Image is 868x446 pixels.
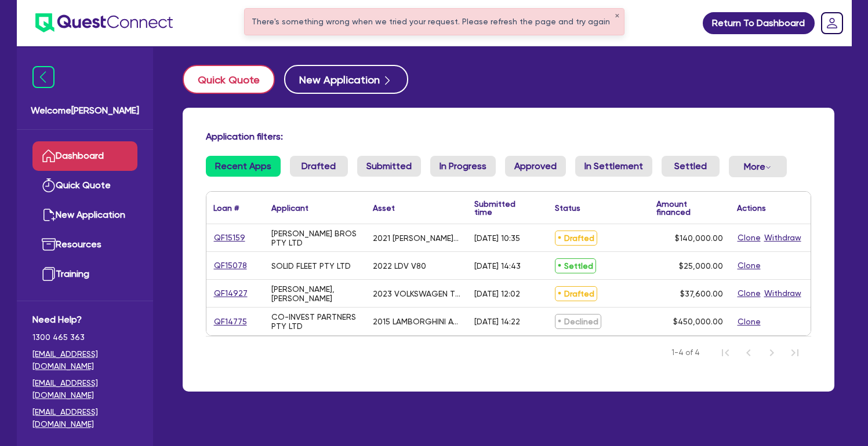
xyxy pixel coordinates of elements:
[474,200,531,216] div: Submitted time
[245,9,624,35] div: There's something wrong when we tried your request. Please refresh the page and try again
[737,287,761,300] button: Clone
[42,237,56,251] img: resources
[32,200,137,230] a: New Application
[817,8,847,38] a: Dropdown toggle
[271,204,308,212] div: Applicant
[737,341,760,364] button: Previous Page
[183,65,275,94] button: Quick Quote
[703,12,815,34] a: Return To Dashboard
[284,65,408,94] button: New Application
[32,171,137,200] a: Quick Quote
[729,156,787,177] button: Dropdown toggle
[42,208,56,222] img: new-application
[373,317,460,326] div: 2015 LAMBORGHINI AVENTADOR
[737,315,761,328] button: Clone
[183,65,284,94] a: Quick Quote
[673,317,723,326] span: $450,000.00
[671,347,700,359] span: 1-4 of 4
[555,286,597,301] span: Drafted
[32,230,137,259] a: Resources
[737,259,761,272] button: Clone
[32,348,137,372] a: [EMAIL_ADDRESS][DOMAIN_NAME]
[31,104,139,118] span: Welcome [PERSON_NAME]
[32,66,55,88] img: icon-menu-close
[615,13,619,19] button: ✕
[213,287,248,300] a: QF14927
[555,314,601,329] span: Declined
[737,231,761,244] button: Clone
[32,313,137,327] span: Need Help?
[714,341,737,364] button: First Page
[474,233,520,243] div: [DATE] 10:35
[373,289,460,298] div: 2023 VOLKSWAGEN TIGUAN
[430,156,496,177] a: In Progress
[271,229,359,247] div: [PERSON_NAME] BROS PTY LTD
[474,317,520,326] div: [DATE] 14:22
[357,156,421,177] a: Submitted
[783,341,807,364] button: Last Page
[764,287,802,300] button: Withdraw
[474,289,520,298] div: [DATE] 12:02
[760,341,783,364] button: Next Page
[737,204,766,212] div: Actions
[662,156,720,177] a: Settled
[679,261,723,270] span: $25,000.00
[290,156,348,177] a: Drafted
[42,267,56,281] img: training
[206,131,811,142] h4: Application filters:
[271,312,359,331] div: CO-INVEST PARTNERS PTY LTD
[656,200,723,216] div: Amount financed
[555,258,596,273] span: Settled
[32,406,137,430] a: [EMAIL_ADDRESS][DOMAIN_NAME]
[555,204,580,212] div: Status
[213,231,246,244] a: QF15159
[35,13,173,32] img: quest-connect-logo-blue
[213,204,239,212] div: Loan #
[474,261,521,270] div: [DATE] 14:43
[675,233,723,243] span: $140,000.00
[271,261,351,270] div: SOLID FLEET PTY LTD
[575,156,652,177] a: In Settlement
[680,289,723,298] span: $37,600.00
[213,315,248,328] a: QF14775
[32,331,137,343] span: 1300 465 363
[555,231,597,246] span: Drafted
[32,259,137,289] a: Training
[505,156,566,177] a: Approved
[42,178,56,192] img: quick-quote
[373,261,426,270] div: 2022 LDV V80
[32,377,137,401] a: [EMAIL_ADDRESS][DOMAIN_NAME]
[373,204,395,212] div: Asset
[373,233,460,243] div: 2021 [PERSON_NAME] Actors 2658
[206,156,281,177] a: Recent Apps
[213,259,248,272] a: QF15078
[271,284,359,303] div: [PERSON_NAME], [PERSON_NAME]
[32,141,137,171] a: Dashboard
[764,231,802,244] button: Withdraw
